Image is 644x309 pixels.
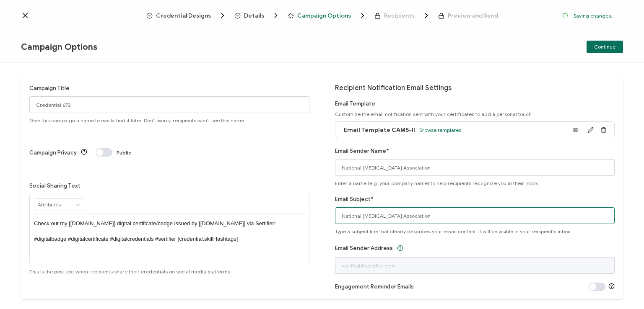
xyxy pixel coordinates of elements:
span: Preview and Send [438,13,498,19]
span: Details [234,11,280,20]
iframe: Chat Widget [602,269,644,309]
input: Attributes [34,199,84,211]
div: Breadcrumb [146,11,498,20]
input: Campaign Options [29,96,309,113]
span: Continue [594,44,615,49]
label: Engagement Reminder Emails [335,283,414,290]
span: Browse templates [419,127,461,133]
p: Saving changes... [574,13,615,19]
span: Type a subject line that clearly describes your email content. It will be visible in your recipie... [335,228,571,234]
label: Email Sender Name* [335,148,389,154]
span: Customize the email notification sent with your certificates to add a personal touch. [335,111,533,117]
span: Recipient Notification Email Settings [335,84,452,92]
label: Email Sender Address [335,245,393,251]
button: Continue [587,41,623,53]
span: Recipients [384,13,415,19]
span: Campaign Options [21,42,97,52]
span: Email Template CAMS-II [344,126,415,134]
span: Public [117,149,131,156]
span: Recipients [374,11,431,20]
span: This is the post text when recipients share their credentials on social media platforms. [29,268,231,275]
p: Check out my [[DOMAIN_NAME]] digital certificate/badge issued by [[DOMAIN_NAME]] via Sertifier! #... [34,220,305,243]
span: Give this campaign a name to easily find it later. Don't worry, recipients won't see this name. [29,117,245,124]
label: Email Template [335,100,375,107]
input: Name [335,159,615,176]
input: Subject [335,207,615,224]
span: Preview and Send [448,13,498,19]
label: Social Sharing Text [29,183,80,189]
label: Campaign Title [29,85,70,91]
span: Campaign Options [288,11,367,20]
span: Details [244,13,264,19]
span: Campaign Options [297,13,351,19]
label: Campaign Privacy [29,149,77,156]
span: Credential Designs [156,13,211,19]
span: Credential Designs [146,11,227,20]
span: Enter a name (e.g. your company name) to help recipients recognize you in their inbox. [335,180,539,186]
input: verified@sertifier.com [335,257,615,274]
label: Email Subject* [335,196,374,202]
